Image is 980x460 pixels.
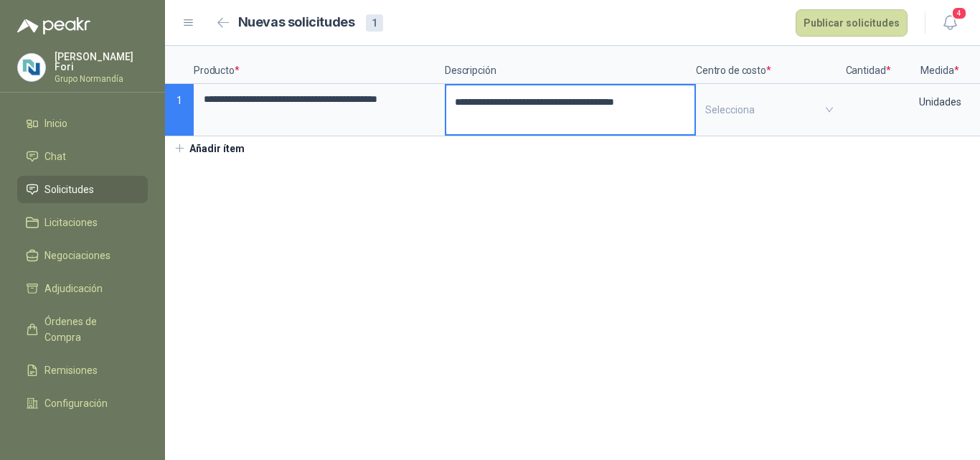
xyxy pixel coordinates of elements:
[44,281,103,296] span: Adjudicación
[44,149,66,164] span: Chat
[17,110,148,137] a: Inicio
[17,17,90,34] img: Logo peakr
[17,176,148,203] a: Solicitudes
[17,242,148,269] a: Negociaciones
[238,12,355,33] h2: Nuevas solicitudes
[55,52,148,72] p: [PERSON_NAME] Fori
[44,362,98,378] span: Remisiones
[17,390,148,417] a: Configuración
[17,143,148,170] a: Chat
[44,314,134,345] span: Órdenes de Compra
[44,215,98,230] span: Licitaciones
[366,14,383,32] div: 1
[55,75,148,83] p: Grupo Normandía
[17,423,148,450] a: Manuales y ayuda
[44,248,110,263] span: Negociaciones
[17,357,148,384] a: Remisiones
[17,308,148,351] a: Órdenes de Compra
[165,136,253,161] button: Añadir ítem
[44,395,108,411] span: Configuración
[18,54,45,81] img: Company Logo
[951,6,967,20] span: 4
[796,9,908,37] button: Publicar solicitudes
[839,46,897,84] p: Cantidad
[194,46,445,84] p: Producto
[17,275,148,302] a: Adjudicación
[445,46,696,84] p: Descripción
[44,116,67,131] span: Inicio
[696,46,839,84] p: Centro de costo
[937,10,963,36] button: 4
[17,209,148,236] a: Licitaciones
[44,182,94,197] span: Solicitudes
[165,84,194,136] p: 1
